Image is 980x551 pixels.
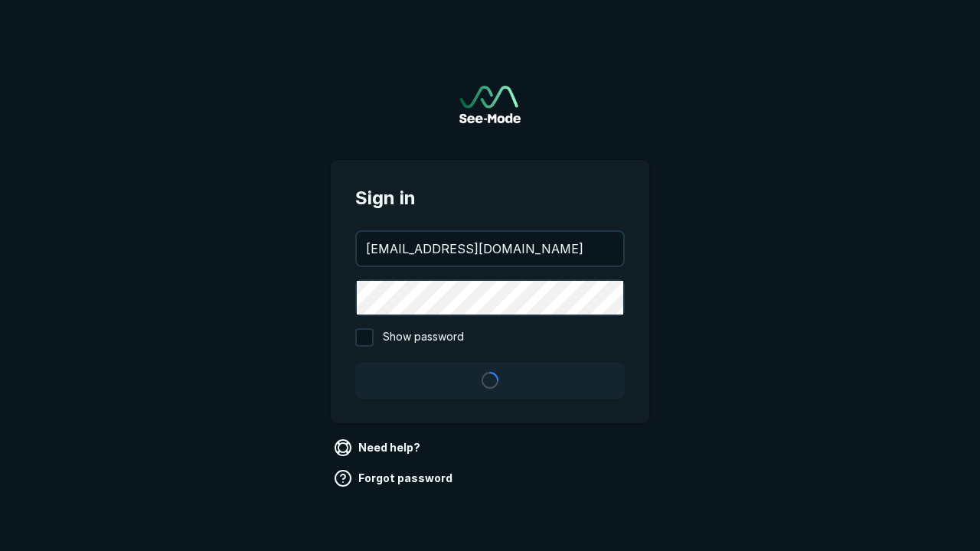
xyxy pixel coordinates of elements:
span: Sign in [355,184,625,212]
a: Forgot password [331,466,459,491]
input: your@email.com [357,232,623,266]
span: Show password [383,328,464,347]
a: Need help? [331,435,426,460]
img: See-Mode Logo [459,86,521,123]
a: Go to sign in [459,86,521,123]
